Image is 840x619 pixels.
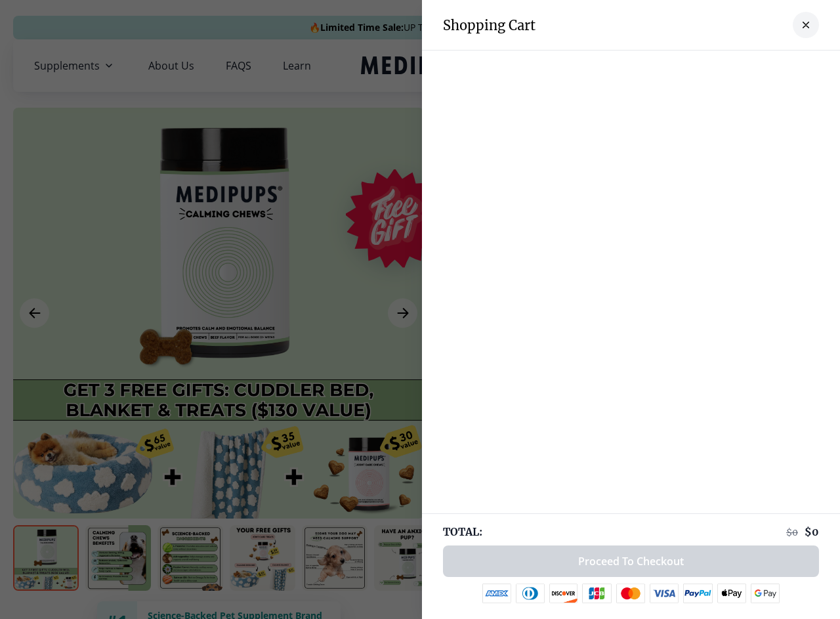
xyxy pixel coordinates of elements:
[793,12,819,38] button: close-cart
[443,17,535,33] h3: Shopping Cart
[549,584,578,603] img: discover
[582,584,612,603] img: jcb
[805,525,819,538] span: $ 0
[616,584,645,603] img: mastercard
[482,584,511,603] img: amex
[751,584,780,603] img: google
[516,584,545,603] img: diners-club
[786,526,798,538] span: $ 0
[443,524,482,539] span: TOTAL:
[683,584,713,603] img: paypal
[717,584,746,603] img: apple
[650,584,679,603] img: visa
